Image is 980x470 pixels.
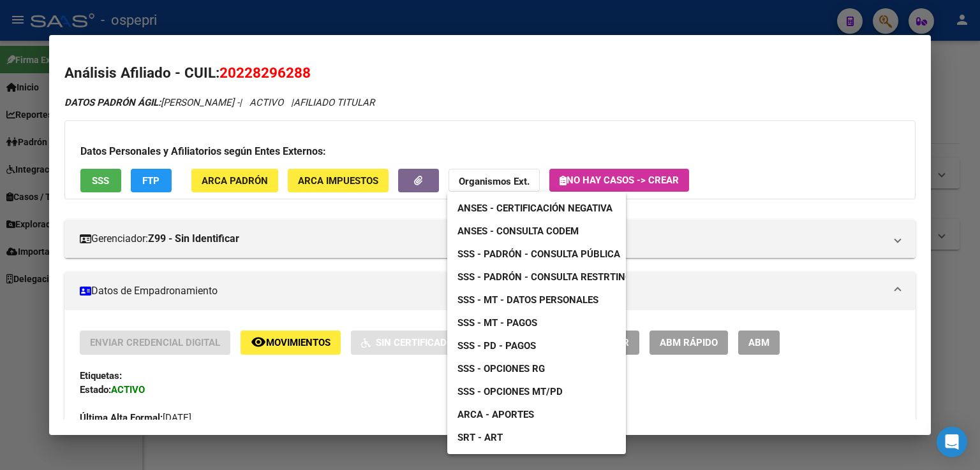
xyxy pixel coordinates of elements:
a: ANSES - Consulta CODEM [447,220,589,243]
span: SSS - Opciones RG [457,363,545,374]
a: SSS - MT - Datos Personales [447,288,609,311]
a: SSS - Opciones MT/PD [447,380,573,403]
a: SSS - Padrón - Consulta Restrtingida [447,266,657,288]
span: SSS - PD - Pagos [457,340,536,352]
span: ANSES - Certificación Negativa [457,203,612,214]
span: SRT - ART [457,432,503,443]
span: ARCA - Aportes [457,409,534,420]
span: ANSES - Consulta CODEM [457,225,579,237]
span: SSS - Padrón - Consulta Restrtingida [457,271,647,283]
a: ARCA - Aportes [447,403,544,426]
a: ANSES - Certificación Negativa [447,197,623,220]
div: Open Intercom Messenger [937,427,967,457]
span: SSS - MT - Datos Personales [457,294,598,306]
a: SSS - MT - Pagos [447,311,547,334]
a: SSS - Opciones RG [447,357,555,380]
span: SSS - Opciones MT/PD [457,386,563,397]
span: SSS - MT - Pagos [457,317,537,329]
a: SSS - PD - Pagos [447,334,546,357]
span: SSS - Padrón - Consulta Pública [457,248,620,260]
a: SSS - Padrón - Consulta Pública [447,243,630,266]
a: SRT - ART [447,426,626,449]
